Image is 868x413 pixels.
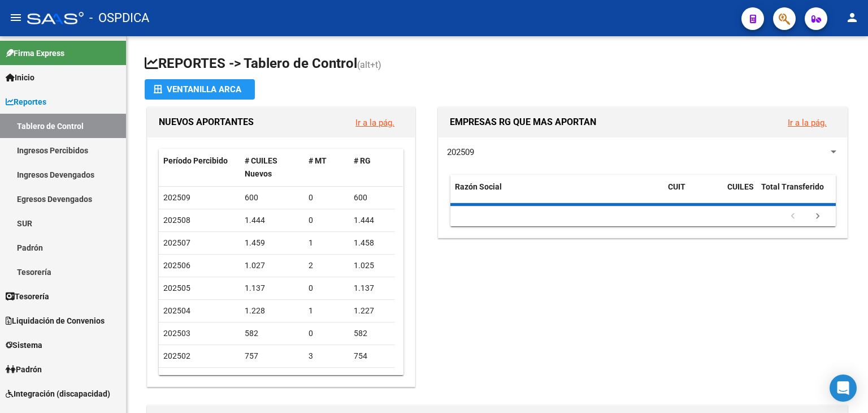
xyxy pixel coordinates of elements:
[346,112,403,133] button: Ir a la pág.
[354,214,390,227] div: 1.444
[309,156,327,165] span: # MT
[830,375,857,402] div: Open Intercom Messenger
[354,327,390,340] div: 582
[163,216,190,225] span: 202508
[163,261,190,270] span: 202506
[354,156,371,165] span: # RG
[6,96,46,108] span: Reportes
[159,149,240,186] datatable-header-cell: Período Percibido
[245,236,300,249] div: 1.459
[6,71,34,84] span: Inicio
[349,149,394,186] datatable-header-cell: # RG
[304,149,349,186] datatable-header-cell: # MT
[245,191,300,204] div: 600
[163,193,190,202] span: 202509
[163,351,190,360] span: 202502
[788,118,827,128] a: Ir a la pág.
[163,306,190,315] span: 202504
[309,191,345,204] div: 0
[9,11,23,24] mat-icon: menu
[245,327,300,340] div: 582
[163,156,228,165] span: Período Percibido
[245,372,300,385] div: 672
[447,147,474,157] span: 202509
[309,350,345,363] div: 3
[309,214,345,227] div: 0
[309,327,345,340] div: 0
[354,350,390,363] div: 754
[354,372,390,385] div: 671
[779,112,836,133] button: Ir a la pág.
[6,388,110,400] span: Integración (discapacidad)
[309,372,345,385] div: 1
[757,175,836,212] datatable-header-cell: Total Transferido
[357,59,381,70] span: (alt+t)
[145,54,850,74] h1: REPORTES -> Tablero de Control
[723,175,757,212] datatable-header-cell: CUILES
[6,47,64,59] span: Firma Express
[245,156,277,178] span: # CUILES Nuevos
[240,149,305,186] datatable-header-cell: # CUILES Nuevos
[163,238,190,247] span: 202507
[355,118,394,128] a: Ir a la pág.
[6,290,49,303] span: Tesorería
[450,117,596,127] span: EMPRESAS RG QUE MAS APORTAN
[245,350,300,363] div: 757
[761,182,824,191] span: Total Transferido
[245,259,300,272] div: 1.027
[663,175,723,212] datatable-header-cell: CUIT
[6,363,42,376] span: Padrón
[245,214,300,227] div: 1.444
[354,282,390,295] div: 1.137
[354,304,390,317] div: 1.227
[159,117,254,127] span: NUEVOS APORTANTES
[668,182,685,191] span: CUIT
[245,304,300,317] div: 1.228
[309,304,345,317] div: 1
[807,210,828,223] a: go to next page
[245,282,300,295] div: 1.137
[455,182,502,191] span: Razón Social
[89,6,149,31] span: - OSPDICA
[450,175,663,212] datatable-header-cell: Razón Social
[845,11,859,24] mat-icon: person
[309,259,345,272] div: 2
[309,236,345,249] div: 1
[6,315,105,327] span: Liquidación de Convenios
[354,259,390,272] div: 1.025
[163,374,190,383] span: 202501
[309,282,345,295] div: 0
[163,283,190,292] span: 202505
[145,79,255,100] button: Ventanilla ARCA
[6,339,42,351] span: Sistema
[354,236,390,249] div: 1.458
[782,210,804,223] a: go to previous page
[154,79,246,100] div: Ventanilla ARCA
[163,329,190,338] span: 202503
[727,182,754,191] span: CUILES
[354,191,390,204] div: 600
